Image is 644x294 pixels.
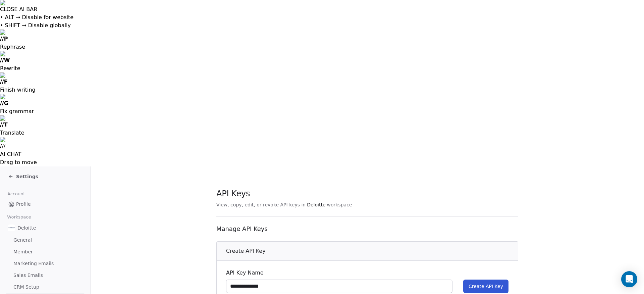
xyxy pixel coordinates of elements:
span: Deloitte [17,225,36,231]
span: API Key Name [226,269,452,277]
span: Settings [16,173,38,180]
div: Open Intercom Messenger [621,271,637,287]
span: CRM Setup [13,284,39,291]
a: Member [5,246,85,257]
span: Marketing Emails [13,260,54,267]
a: Marketing Emails [5,258,85,269]
span: Manage API Keys [216,225,518,233]
span: Member [13,248,33,255]
span: Sales Emails [13,272,43,279]
a: Profile [5,199,85,210]
span: Create API Key [226,247,266,255]
span: General [13,237,32,244]
span: View, copy, edit, or revoke API keys in workspace [216,201,518,208]
span: Deloitte [307,201,325,208]
img: DS%20Updated%20Logo.jpg [8,225,15,231]
button: Create API Key [463,280,508,293]
span: Profile [16,201,31,208]
span: Workspace [4,212,34,222]
span: Account [4,189,28,199]
span: Create API Key [469,283,503,290]
span: API Keys [216,189,250,199]
a: CRM Setup [5,282,85,293]
a: Settings [8,173,38,180]
a: Sales Emails [5,270,85,281]
a: General [5,235,85,246]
